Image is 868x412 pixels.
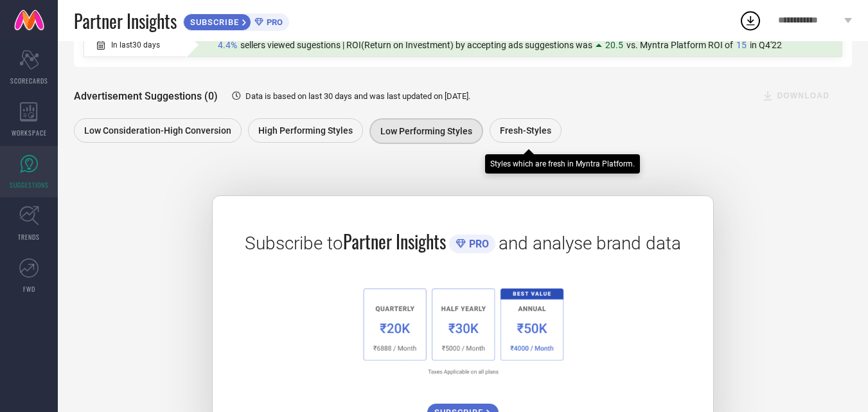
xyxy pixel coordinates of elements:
span: 4.4% [218,40,237,50]
span: SCORECARDS [10,76,48,85]
span: Subscribe to [245,233,343,254]
span: Low Consideration-High Conversion [84,125,231,136]
span: 15 [736,40,747,50]
span: and analyse brand data [499,233,681,254]
span: TRENDS [18,232,40,242]
span: Data is based on last 30 days and was last updated on [DATE] . [245,91,470,101]
span: In last 30 days [111,40,160,49]
span: vs. Myntra Platform ROI of [626,40,733,50]
span: PRO [263,17,283,27]
span: 20.5 [605,40,623,50]
span: High Performing Styles [258,125,353,136]
div: Percentage of sellers who have viewed suggestions for the current Insight Type [211,37,788,53]
div: Open download list [739,9,762,32]
a: SUBSCRIBEPRO [183,10,289,31]
span: Partner Insights [343,228,446,255]
span: in Q4'22 [750,40,782,50]
span: Low Performing Styles [380,126,472,136]
span: SUGGESTIONS [10,180,49,190]
span: sellers viewed sugestions | ROI(Return on Investment) by accepting ads suggestions was [240,40,592,50]
span: PRO [466,238,489,250]
span: SUBSCRIBE [184,17,242,27]
span: Partner Insights [74,8,177,34]
span: FWD [23,284,35,294]
div: Styles which are fresh in Myntra Platform. [490,159,635,168]
span: Advertisement Suggestions (0) [74,90,218,102]
span: WORKSPACE [12,128,47,138]
span: Fresh-Styles [500,125,551,136]
img: 1a6fb96cb29458d7132d4e38d36bc9c7.png [355,280,572,381]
